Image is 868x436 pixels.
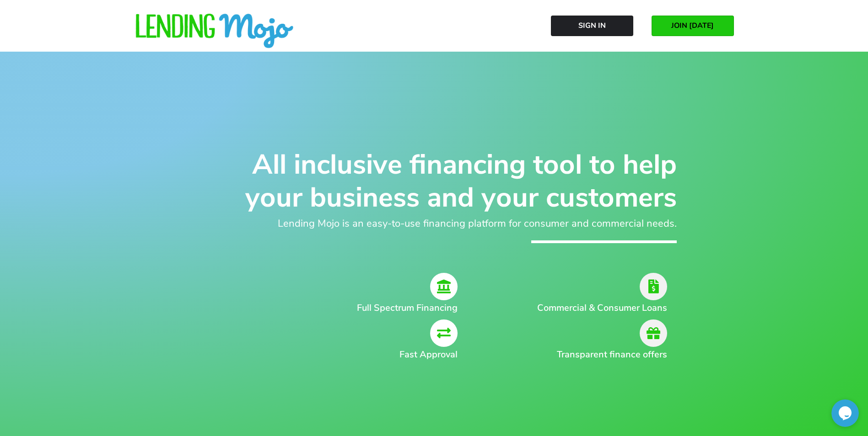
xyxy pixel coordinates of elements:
a: Sign In [551,16,633,36]
h2: Transparent finance offers [522,348,667,362]
span: Sign In [578,21,606,30]
h2: Fast Approval [233,348,458,362]
h2: Full Spectrum Financing [233,301,458,315]
img: lm-horizontal-logo [135,14,295,49]
h2: Commercial & Consumer Loans [522,301,667,315]
h2: Lending Mojo is an easy-to-use financing platform for consumer and commercial needs. [192,216,677,231]
a: JOIN [DATE] [652,16,734,36]
span: JOIN [DATE] [671,21,714,30]
h1: All inclusive financing tool to help your business and your customers [192,148,677,214]
iframe: chat widget [831,399,859,427]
